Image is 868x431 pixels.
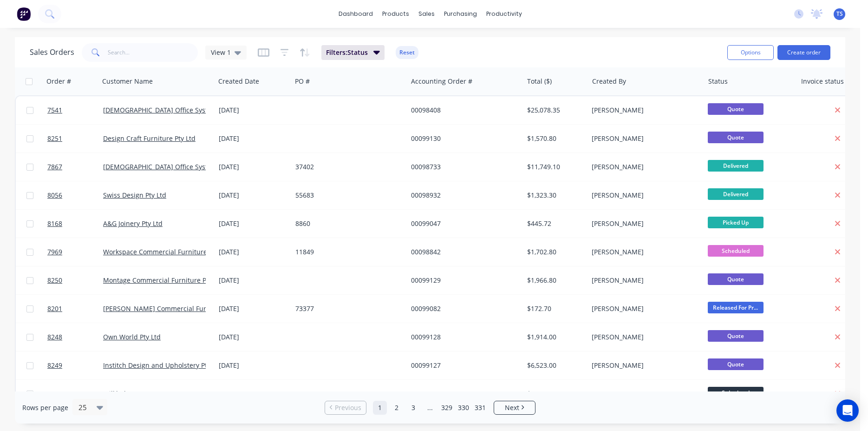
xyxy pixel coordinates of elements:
div: $1,966.80 [527,276,581,285]
div: 00098842 [411,247,514,257]
input: Search... [108,43,198,62]
div: [PERSON_NAME] [592,134,695,143]
div: [PERSON_NAME] [592,162,695,172]
a: Montage Commercial Furniture Pty Ltd [103,276,223,285]
div: [PERSON_NAME] [592,106,695,115]
div: Order # [46,77,71,86]
div: 00098932 [411,191,514,200]
div: 00098733 [411,162,514,172]
a: [DEMOGRAPHIC_DATA] Office Systems [103,106,221,114]
div: [DATE] [219,276,288,285]
span: 8250 [47,276,62,285]
div: products [378,7,414,21]
div: [DATE] [219,304,288,313]
span: 8056 [47,191,62,200]
div: 00099047 [411,219,514,228]
a: Page 329 [440,401,454,415]
a: 7867 [47,153,103,181]
span: Quote [708,358,764,370]
a: Jump forward [423,401,437,415]
div: 00099126 [411,389,514,398]
button: Reset [396,46,418,59]
div: [DATE] [219,106,288,115]
span: 7541 [47,106,62,115]
span: 8248 [47,332,62,342]
a: A&G Joinery Pty Ltd [103,219,163,228]
div: Created By [592,77,626,86]
div: [PERSON_NAME] [592,304,695,313]
div: 00099128 [411,332,514,342]
ul: Pagination [321,401,539,415]
div: 00098408 [411,106,514,115]
div: [PERSON_NAME] [592,361,695,370]
div: Created Date [218,77,259,86]
a: Swiss Design Pty Ltd [103,191,166,199]
a: Own World Pty Ltd [103,332,161,341]
div: 37402 [295,162,398,172]
span: Released For Pr... [708,302,764,313]
div: Accounting Order # [411,77,472,86]
img: Factory [17,7,31,21]
a: Page 1 is your current page [373,401,387,415]
div: [DATE] [219,389,288,398]
span: Previous [335,403,361,412]
div: $6,523.00 [527,361,581,370]
div: [DATE] [219,134,288,143]
span: 8168 [47,219,62,228]
a: 8250 [47,266,103,294]
div: $445.72 [527,219,581,228]
a: Design Craft Furniture Pty Ltd [103,134,196,143]
div: [DATE] [219,247,288,257]
div: [DATE] [219,219,288,228]
span: Picked Up [708,217,764,228]
h1: Sales Orders [30,48,74,57]
a: 8247 [47,380,103,408]
div: sales [414,7,439,21]
div: [PERSON_NAME] [592,247,695,257]
a: 8251 [47,125,103,153]
a: Page 2 [390,401,404,415]
div: PO # [295,77,310,86]
div: 8860 [295,219,398,228]
button: Filters:Status [321,45,385,60]
div: [DATE] [219,162,288,172]
span: Rows per page [22,403,68,412]
div: $1,914.00 [527,332,581,342]
span: Next [505,403,519,412]
a: 8249 [47,351,103,379]
div: [DATE] [219,191,288,200]
a: 8056 [47,181,103,209]
a: Workspace Commercial Furniture [103,247,207,256]
button: Options [727,45,774,60]
div: 11849 [295,247,398,257]
div: $1,570.80 [527,134,581,143]
div: Customer Name [102,77,153,86]
div: productivity [482,7,527,21]
div: 73377 [295,304,398,313]
span: Quote [708,330,764,342]
div: [PERSON_NAME] [592,389,695,398]
a: 8201 [47,295,103,323]
a: [PERSON_NAME] Commercial Furniture [103,304,225,313]
a: Wilkhahn [GEOGRAPHIC_DATA] [103,389,198,398]
div: $25,078.35 [527,106,581,115]
a: Institch Design and Upholstery Pty Ltd [103,361,222,370]
div: $172.70 [527,304,581,313]
span: Scheduled [708,245,764,257]
div: purchasing [439,7,482,21]
a: dashboard [334,7,378,21]
a: Page 330 [457,401,470,415]
span: 7867 [47,162,62,172]
span: Quote [708,273,764,285]
div: $11,749.10 [527,162,581,172]
span: Quote [708,103,764,115]
div: $161.79 [527,389,581,398]
div: 00099127 [411,361,514,370]
span: Delivered [708,188,764,200]
a: Previous page [325,403,366,412]
a: [DEMOGRAPHIC_DATA] Office Systems [103,162,221,171]
a: 8168 [47,210,103,238]
a: 7969 [47,238,103,266]
span: Quote [708,132,764,143]
div: Status [708,77,728,86]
